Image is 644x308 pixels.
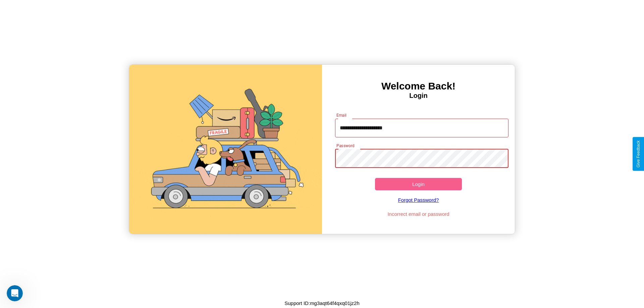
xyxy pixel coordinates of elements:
a: Forgot Password? [332,190,505,209]
p: Support ID: mg3aqt64f4qxq01jz2h [284,299,360,308]
img: gif [129,65,322,234]
p: Incorrect email or password [332,209,505,219]
label: Password [336,143,354,148]
button: Login [375,178,462,190]
iframe: Intercom live chat [7,285,23,301]
div: Give Feedback [636,140,641,168]
h4: Login [322,92,515,100]
label: Email [336,112,347,118]
h3: Welcome Back! [322,80,515,92]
